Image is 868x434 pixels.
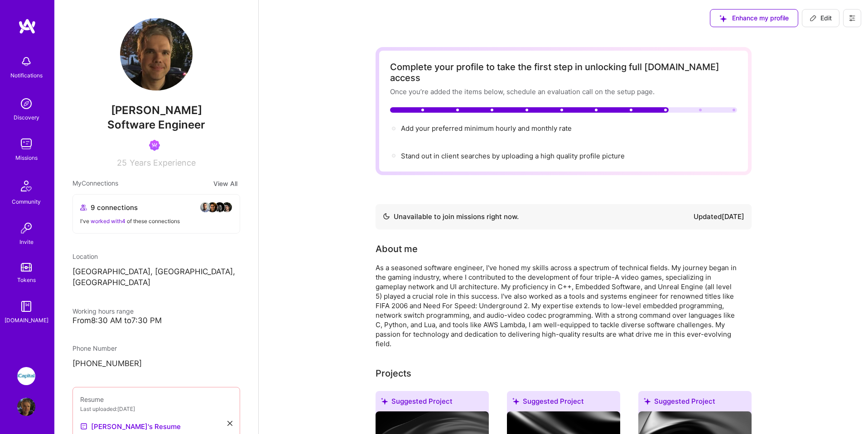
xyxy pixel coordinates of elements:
[694,211,744,222] div: Updated [DATE]
[72,178,118,189] span: My Connections
[14,113,39,122] div: Discovery
[80,216,232,226] div: I've of these connections
[130,158,196,167] span: Years Experience
[80,423,87,430] img: Resume
[810,14,832,23] span: Edit
[376,367,411,380] div: Projects
[72,358,240,369] p: [PHONE_NUMBER]
[719,14,789,23] span: Enhance my profile
[719,15,727,22] i: icon SuggestedTeams
[72,316,240,325] div: From 8:30 AM to 7:30 PM
[18,18,36,34] img: logo
[80,404,232,414] div: Last uploaded: [DATE]
[72,252,240,261] div: Location
[17,219,35,237] img: Invite
[15,398,38,416] a: User Avatar
[80,421,181,432] a: [PERSON_NAME]'s Resume
[390,87,737,96] div: Once you’re added the items below, schedule an evaluation call on the setup page.
[12,197,41,206] div: Community
[383,213,390,220] img: Availability
[72,344,117,352] span: Phone Number
[107,118,205,131] span: Software Engineer
[72,307,134,315] span: Working hours range
[710,9,798,27] button: Enhance my profile
[211,178,240,189] button: View All
[512,398,519,405] i: icon SuggestedTeams
[381,398,388,405] i: icon SuggestedTeams
[21,263,32,272] img: tokens
[80,396,104,403] span: Resume
[227,421,232,426] i: icon Close
[17,367,35,385] img: iCapital: Building an Alternative Investment Marketplace
[117,158,127,167] span: 25
[222,202,232,213] img: avatar
[207,202,218,213] img: avatar
[200,202,211,213] img: avatar
[17,275,36,285] div: Tokens
[91,218,125,224] span: worked with 4
[214,202,225,213] img: avatar
[15,367,38,385] a: iCapital: Building an Alternative Investment Marketplace
[5,315,48,325] div: [DOMAIN_NAME]
[120,18,193,91] img: User Avatar
[10,71,43,80] div: Notifications
[72,267,240,288] p: [GEOGRAPHIC_DATA], [GEOGRAPHIC_DATA], [GEOGRAPHIC_DATA]
[15,175,37,197] img: Community
[19,237,34,247] div: Invite
[383,211,519,222] div: Unavailable to join missions right now.
[17,135,35,153] img: teamwork
[376,263,738,348] div: As a seasoned software engineer, I've honed my skills across a spectrum of technical fields. My j...
[15,153,38,162] div: Missions
[91,203,138,212] span: 9 connections
[72,104,240,117] span: [PERSON_NAME]
[401,151,625,161] div: Stand out in client searches by uploading a high quality profile picture
[17,297,35,315] img: guide book
[376,242,418,256] div: About me
[17,95,35,113] img: discovery
[149,140,160,151] img: Been on Mission
[638,391,752,415] div: Suggested Project
[390,62,737,83] div: Complete your profile to take the first step in unlocking full [DOMAIN_NAME] access
[80,204,87,211] i: icon Collaborator
[72,194,240,234] button: 9 connectionsavataravataravataravatarI've worked with4 of these connections
[507,391,620,415] div: Suggested Project
[802,9,839,27] button: Edit
[401,124,572,133] span: Add your preferred minimum hourly and monthly rate
[17,398,35,416] img: User Avatar
[17,52,35,71] img: bell
[644,398,651,405] i: icon SuggestedTeams
[376,391,489,415] div: Suggested Project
